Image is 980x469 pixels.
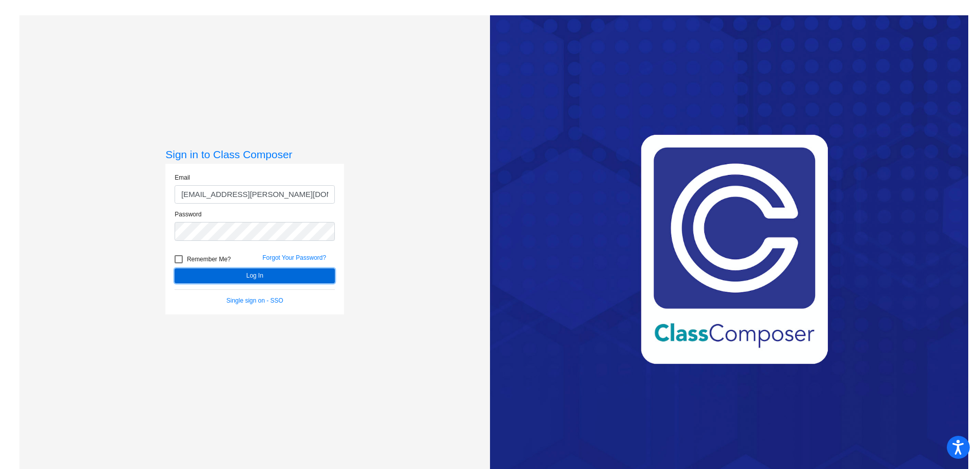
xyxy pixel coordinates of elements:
[175,173,190,182] label: Email
[262,254,326,261] a: Forgot Your Password?
[165,148,344,161] h3: Sign in to Class Composer
[175,210,202,219] label: Password
[187,253,231,265] span: Remember Me?
[227,297,283,304] a: Single sign on - SSO
[175,268,335,283] button: Log In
